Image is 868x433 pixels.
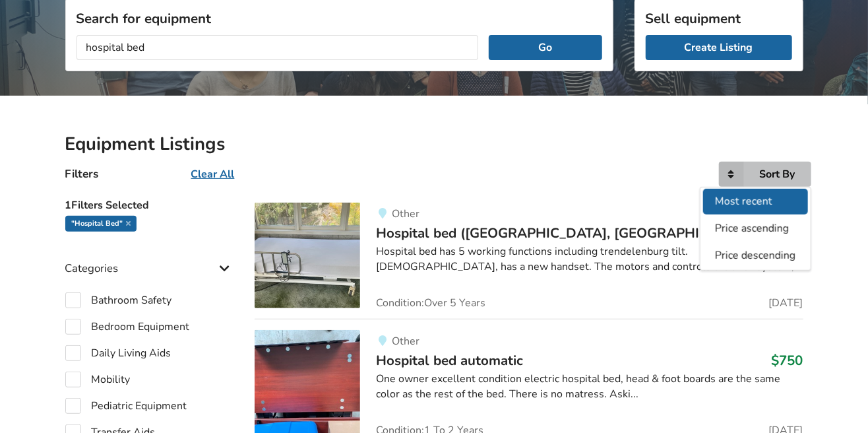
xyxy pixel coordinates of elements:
[376,351,523,370] span: Hospital bed automatic
[646,35,792,60] a: Create Listing
[715,194,772,209] span: Most recent
[77,35,479,60] input: I am looking for...
[65,166,99,182] h4: Filters
[191,167,235,182] u: Clear All
[255,203,360,308] img: bedroom equipment-hospital bed (victoria, bc)
[65,133,803,156] h2: Equipment Listings
[376,298,485,308] span: Condition: Over 5 Years
[65,319,190,335] label: Bedroom Equipment
[769,298,803,308] span: [DATE]
[715,248,795,263] span: Price descending
[715,221,789,236] span: Price ascending
[760,169,795,180] div: Sort By
[376,244,803,275] div: Hospital bed has 5 working functions including trendelenburg tilt. [DEMOGRAPHIC_DATA], has a new ...
[392,207,419,221] span: Other
[255,203,803,319] a: bedroom equipment-hospital bed (victoria, bc)OtherHospital bed ([GEOGRAPHIC_DATA], [GEOGRAPHIC_DA...
[65,372,131,387] label: Mobility
[65,292,172,308] label: Bathroom Safety
[65,398,187,414] label: Pediatric Equipment
[65,192,234,216] h5: 1 Filters Selected
[772,352,803,369] h3: $750
[646,10,792,27] h3: Sell equipment
[376,372,803,402] div: One owner excellent condition electric hospital bed, head & foot boards are the same color as the...
[77,10,602,27] h3: Search for equipment
[65,216,137,232] div: "hospital bed"
[65,345,171,361] label: Daily Living Aids
[392,334,419,349] span: Other
[489,35,602,60] button: Go
[65,235,234,282] div: Categories
[376,224,760,242] span: Hospital bed ([GEOGRAPHIC_DATA], [GEOGRAPHIC_DATA])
